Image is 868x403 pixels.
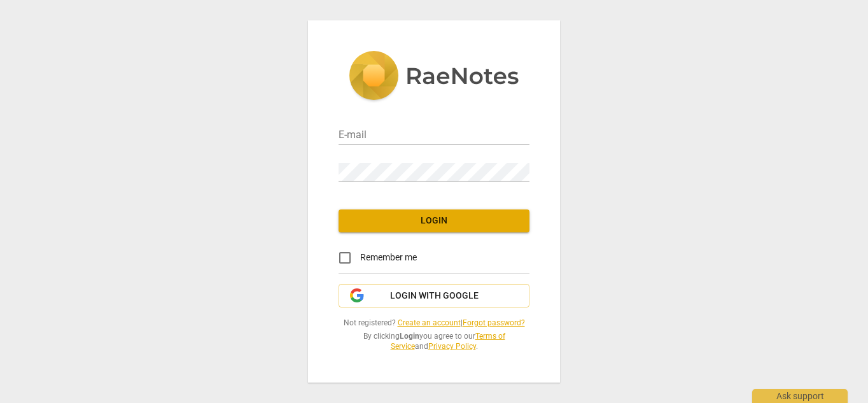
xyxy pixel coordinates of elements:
[339,318,529,329] span: Not registered? |
[349,215,519,227] span: Login
[339,209,529,232] button: Login
[360,251,417,264] span: Remember me
[463,318,525,327] a: Forgot password?
[391,332,505,351] a: Terms of Service
[428,342,476,351] a: Privacy Policy
[398,318,461,327] a: Create an account
[339,284,529,308] button: Login with Google
[390,290,479,302] span: Login with Google
[349,51,519,103] img: 5ac2273c67554f335776073100b6d88f.svg
[339,331,529,352] span: By clicking you agree to our and .
[752,389,848,403] div: Ask support
[400,332,419,341] b: Login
